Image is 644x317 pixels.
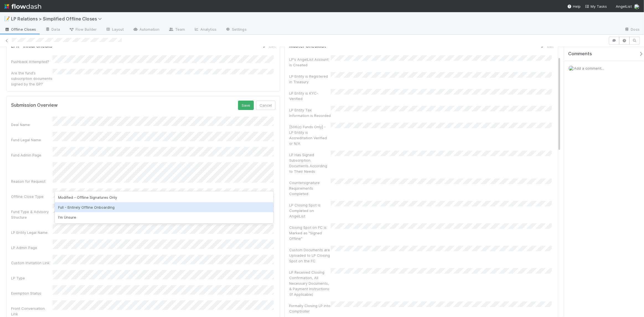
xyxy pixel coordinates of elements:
[11,59,53,64] div: Pushback Attempted?
[11,245,53,250] div: LP Admin Page
[101,25,128,34] a: Layout
[616,4,632,9] span: AngelList
[567,4,581,9] div: Help
[289,90,331,101] div: LP Entity is KYC-Verified
[11,194,53,199] div: Offline Close Type
[289,303,331,314] div: Formally Closing LP into Comptroller
[4,27,36,32] span: Offline Closes
[574,66,604,70] span: Add a comment...
[289,124,331,146] div: [506(c) Funds Only] - LP Entity is Accreditation Verified or N/A
[221,25,251,34] a: Settings
[55,212,274,222] div: I'm Unsure
[585,4,607,9] span: My Tasks
[289,247,331,264] div: Custom Documents are Uploaded to LP Closing Spot on the FC
[11,290,53,296] div: Exemption Status
[4,2,41,11] img: logo-inverted-e16ddd16eac7371096b0.svg
[289,107,331,118] div: LP Entity Tax Information is Recorded
[55,192,274,202] div: Modified - Offline Signatures Only
[11,306,53,317] div: Front Conversation Link
[40,25,64,34] a: Data
[289,152,331,174] div: LP Has Signed Subscription Documents According to Their Needs
[11,260,53,266] div: Custom Invitation Link
[69,27,97,32] span: Flow Builder
[11,179,53,184] div: Reason for Request
[11,70,53,87] div: Are the fund's subscription documents signed by the GP?
[289,269,331,297] div: LP Received Closing Confirmation, All Necessary Documents, & Payment Instructions (If Applicable)
[11,137,53,143] div: Fund Legal Name
[164,25,189,34] a: Team
[634,4,640,9] img: avatar_6177bb6d-328c-44fd-b6eb-4ffceaabafa4.png
[189,25,221,34] a: Analytics
[620,25,644,34] a: Docs
[11,103,58,108] h5: Submission Overview
[289,180,331,197] div: Countersignature Requirements Completed
[11,230,53,235] div: LP Entity Legal Name
[128,25,164,34] a: Automation
[11,16,105,22] span: LP Relations > Simplified Offline Closes
[11,152,53,158] div: Fund Admin Page
[568,66,574,71] img: avatar_6177bb6d-328c-44fd-b6eb-4ffceaabafa4.png
[289,74,331,85] div: LP Entity is Registered in Treasury
[4,16,10,21] span: 📝
[289,202,331,219] div: LP Closing Spot is Completed on AngelList
[568,51,592,57] span: Comments
[585,4,607,9] a: My Tasks
[11,275,53,281] div: LP Type
[11,209,53,220] div: Fund Type & Advisory Structure
[289,225,331,241] div: Closing Spot on FC is Marked as "Signed Offline"
[64,25,101,34] a: Flow Builder
[55,202,274,212] div: Full - Entirely Offline Onboarding
[238,101,254,110] button: Save
[289,57,331,68] div: LP's AngelList Account is Created
[256,101,275,110] button: Cancel
[11,122,53,127] div: Deal Name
